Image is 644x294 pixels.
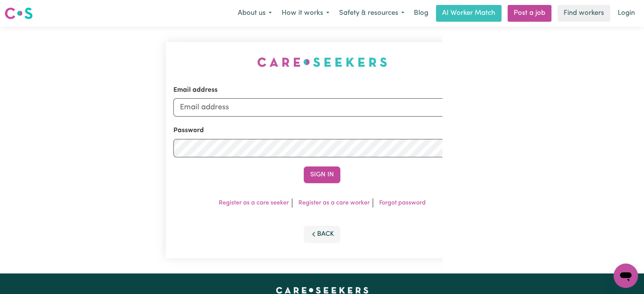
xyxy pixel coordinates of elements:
a: Forgot password [379,200,426,206]
a: Find workers [557,5,610,22]
a: Register as a care seeker [219,200,289,206]
a: Login [613,5,639,22]
a: AI Worker Match [436,5,501,22]
button: About us [233,5,277,21]
input: Email address [173,98,471,117]
button: Back [304,226,340,243]
button: Sign In [304,166,340,183]
label: Password [173,126,204,136]
button: How it works [277,5,334,21]
a: Careseekers logo [5,5,33,22]
a: Register as a care worker [298,200,370,206]
button: Safety & resources [334,5,409,21]
a: Careseekers home page [276,287,368,293]
a: Blog [409,5,433,22]
a: Post a job [508,5,551,22]
label: Email address [173,85,218,95]
iframe: Button to launch messaging window [614,264,638,288]
img: Careseekers logo [5,6,33,20]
